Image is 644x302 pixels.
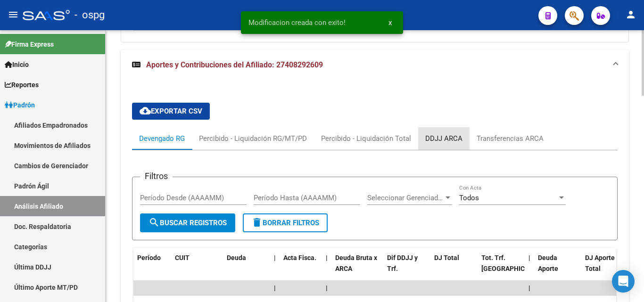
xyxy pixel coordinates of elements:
span: Seleccionar Gerenciador [367,194,444,202]
span: | [274,284,276,292]
datatable-header-cell: DJ Aporte Total [581,248,628,289]
span: Dif DDJJ y Trf. [387,254,418,272]
div: Transferencias ARCA [477,133,544,144]
span: x [388,18,392,27]
h3: Filtros [140,170,173,183]
datatable-header-cell: Deuda Aporte [534,248,581,289]
mat-icon: delete [251,217,263,228]
span: - ospg [74,5,105,25]
datatable-header-cell: CUIT [171,248,223,289]
span: Modificacion creada con exito! [248,18,346,27]
span: Acta Fisca. [283,254,316,261]
button: Exportar CSV [132,103,210,120]
span: | [326,254,328,261]
datatable-header-cell: | [322,248,331,289]
span: | [528,254,530,261]
datatable-header-cell: Deuda Bruta x ARCA [331,248,383,289]
datatable-header-cell: | [270,248,280,289]
span: Reportes [5,80,39,90]
span: DJ Aporte Total [585,254,615,272]
div: Devengado RG [139,133,185,144]
datatable-header-cell: DJ Total [430,248,478,289]
button: x [381,14,399,31]
span: CUIT [175,254,190,261]
datatable-header-cell: Período [133,248,171,289]
mat-expansion-panel-header: Aportes y Contribuciones del Afiliado: 27408292609 [121,50,629,80]
mat-icon: menu [8,9,19,20]
span: Inicio [5,59,29,70]
span: Período [137,254,161,261]
span: Firma Express [5,39,54,49]
mat-icon: search [149,217,160,228]
span: Exportar CSV [140,107,202,115]
span: Deuda [227,254,246,261]
span: DJ Total [434,254,459,261]
span: Deuda Aporte [538,254,558,272]
span: Aportes y Contribuciones del Afiliado: 27408292609 [146,60,323,69]
div: Open Intercom Messenger [612,270,635,293]
span: Padrón [5,100,35,110]
button: Borrar Filtros [243,213,328,232]
mat-icon: person [625,9,636,20]
div: Percibido - Liquidación Total [321,133,411,144]
span: | [326,284,328,292]
span: Tot. Trf. [GEOGRAPHIC_DATA] [481,254,545,272]
span: Todos [459,194,479,202]
div: Percibido - Liquidación RG/MT/PD [199,133,307,144]
span: Deuda Bruta x ARCA [335,254,377,272]
span: Borrar Filtros [251,219,319,227]
datatable-header-cell: | [525,248,534,289]
datatable-header-cell: Tot. Trf. Bruto [478,248,525,289]
span: Buscar Registros [149,219,227,227]
span: | [528,284,530,292]
span: | [274,254,276,261]
button: Buscar Registros [140,213,235,232]
datatable-header-cell: Acta Fisca. [280,248,322,289]
datatable-header-cell: Deuda [223,248,270,289]
div: DDJJ ARCA [425,133,462,144]
mat-icon: cloud_download [140,105,151,116]
datatable-header-cell: Dif DDJJ y Trf. [383,248,430,289]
